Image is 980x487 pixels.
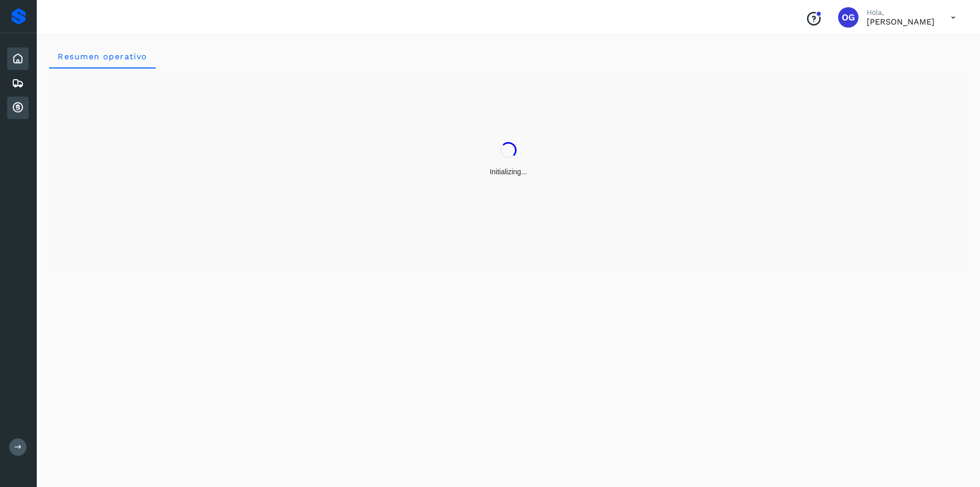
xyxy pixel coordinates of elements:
[7,97,29,119] div: Cuentas por cobrar
[7,72,29,95] div: Embarques
[57,52,148,61] span: Resumen operativo
[867,8,935,17] p: Hola,
[7,48,29,70] div: Inicio
[867,17,935,27] p: OSCAR GUZMAN LOPEZ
